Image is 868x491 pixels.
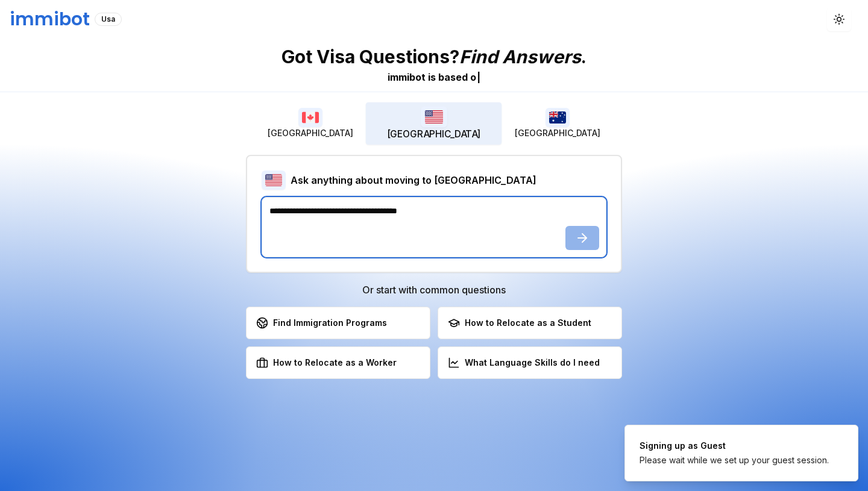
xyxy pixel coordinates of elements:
img: USA flag [262,170,286,190]
h2: Ask anything about moving to [GEOGRAPHIC_DATA] [291,173,536,187]
img: USA flag [421,106,447,127]
button: What Language Skills do I need [438,346,622,379]
span: [GEOGRAPHIC_DATA] [515,127,600,139]
button: How to Relocate as a Student [438,307,622,339]
div: immibot is [388,70,436,84]
div: How to Relocate as a Worker [256,357,397,369]
img: Australia flag [546,108,570,127]
div: How to Relocate as a Student [448,317,591,329]
span: [GEOGRAPHIC_DATA] [268,127,353,139]
button: How to Relocate as a Worker [246,346,430,379]
img: Canada flag [298,108,322,127]
span: | [477,71,480,83]
div: Please wait while we set up your guest session. [640,454,829,466]
div: Usa [95,13,122,26]
div: What Language Skills do I need [448,357,600,369]
span: [GEOGRAPHIC_DATA] [387,128,481,141]
div: Signing up as Guest [640,440,829,452]
h3: Or start with common questions [246,283,622,297]
p: Got Visa Questions? . [281,46,587,67]
h1: immibot [10,8,90,30]
span: b a s e d o [438,71,476,83]
button: Find Immigration Programs [246,307,430,339]
span: Find Answers [459,46,581,67]
div: Find Immigration Programs [256,317,387,329]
